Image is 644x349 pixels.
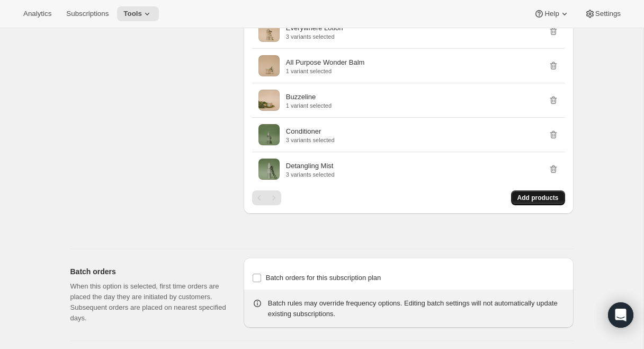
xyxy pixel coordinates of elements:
img: All Purpose Wonder Balm [258,55,280,76]
button: Tools [117,6,159,21]
span: Subscriptions [66,10,109,18]
span: Analytics [23,10,51,18]
button: Add products [511,190,565,205]
p: Conditioner [286,126,321,137]
nav: Pagination [252,190,281,205]
img: Conditioner [258,124,280,145]
button: Help [527,6,576,21]
p: 1 variant selected [286,102,332,109]
p: 3 variants selected [286,171,335,178]
h2: Batch orders [70,266,227,277]
p: 1 variant selected [286,68,365,74]
span: Add products [517,194,559,202]
button: Analytics [17,6,58,21]
span: Tools [123,10,142,18]
img: Detangling Mist [258,159,280,180]
button: Subscriptions [60,6,115,21]
span: Help [544,10,559,18]
p: 3 variants selected [286,137,335,143]
p: All Purpose Wonder Balm [286,57,365,68]
p: Everywhere Lotion [286,23,343,33]
p: When this option is selected, first time orders are placed the day they are initiated by customer... [70,281,227,324]
span: Batch orders for this subscription plan [266,274,381,282]
span: Settings [595,10,621,18]
img: Buzzeline [258,90,280,111]
button: Settings [578,6,627,21]
p: Detangling Mist [286,161,334,171]
div: Open Intercom Messenger [608,302,633,328]
div: Batch rules may override frequency options. Editing batch settings will not automatically update ... [268,298,565,319]
p: Buzzeline [286,92,316,102]
p: 3 variants selected [286,33,343,40]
